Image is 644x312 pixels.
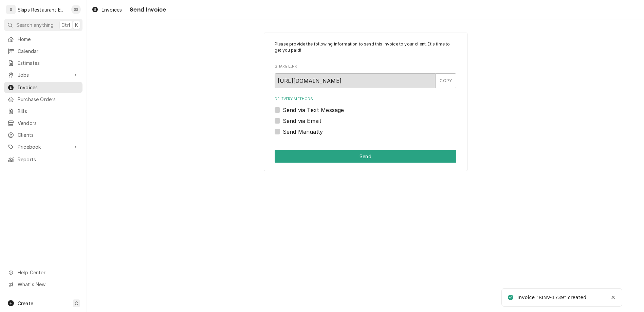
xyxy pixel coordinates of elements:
label: Share Link [275,64,456,69]
span: Reports [18,156,79,163]
a: Bills [4,106,82,117]
span: Invoices [18,84,79,91]
div: Invoice Send Form [275,41,456,136]
div: Skips Restaurant Equipment [18,6,68,13]
div: Invoice "RINV-1739" created [517,294,586,301]
span: Bills [18,108,79,115]
span: What's New [18,281,78,288]
button: Search anythingCtrlK [4,19,82,31]
div: Delivery Methods [275,96,456,135]
a: Go to What's New [4,279,82,290]
a: Clients [4,129,82,141]
span: Search anything [16,21,54,29]
a: Invoices [89,4,125,15]
label: Delivery Methods [275,96,456,102]
div: Share Link [275,64,456,88]
a: Estimates [4,57,82,69]
a: Home [4,34,82,45]
span: Pricebook [18,143,69,150]
span: Calendar [18,48,79,55]
label: Send via Email [283,117,321,125]
a: Go to Jobs [4,69,82,80]
div: Shan Skipper's Avatar [71,5,81,14]
div: Button Group Row [275,150,456,163]
span: Jobs [18,71,69,78]
label: Send via Text Message [283,106,344,114]
div: SS [71,5,81,14]
a: Purchase Orders [4,94,82,105]
span: Purchase Orders [18,96,79,103]
span: Home [18,36,79,43]
div: Button Group [275,150,456,163]
span: Clients [18,131,79,139]
button: Send [275,150,456,163]
span: Ctrl [61,21,70,29]
div: Invoice Send [264,33,467,171]
span: C [75,300,78,307]
p: Please provide the following information to send this invoice to your client. It's time to get yo... [275,41,456,54]
div: S [6,5,16,14]
span: K [75,21,78,29]
a: Reports [4,154,82,165]
span: Estimates [18,59,79,67]
a: Vendors [4,117,82,129]
span: Invoices [102,6,122,13]
button: COPY [435,73,456,88]
a: Go to Help Center [4,267,82,278]
a: Invoices [4,82,82,93]
span: Create [18,300,33,306]
span: Send Invoice [128,5,166,14]
a: Go to Pricebook [4,141,82,152]
label: Send Manually [283,128,323,136]
span: Vendors [18,120,79,127]
span: Help Center [18,269,78,276]
a: Calendar [4,45,82,57]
